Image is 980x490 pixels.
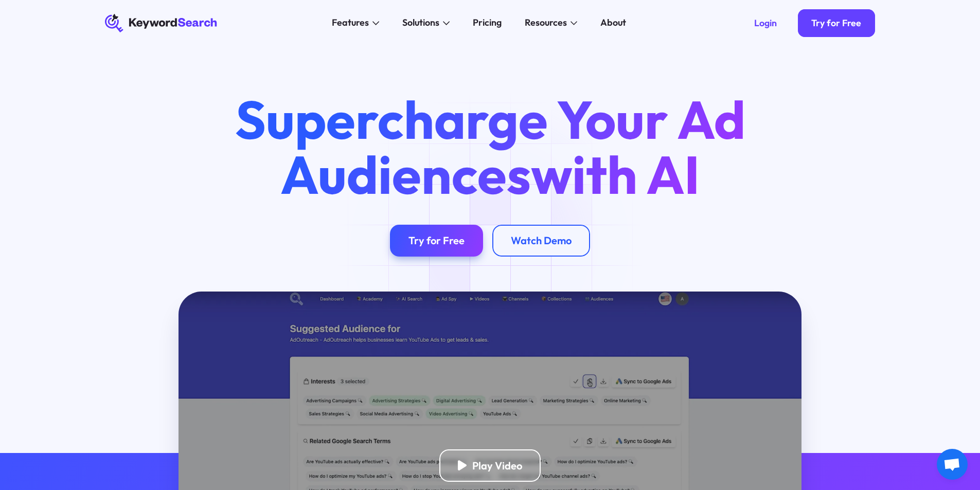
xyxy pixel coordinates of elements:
div: Login [754,17,777,29]
div: Open chat [937,449,968,480]
div: Play Video [472,459,522,472]
h1: Supercharge Your Ad Audiences [213,92,767,201]
div: Watch Demo [511,234,572,247]
a: Try for Free [798,9,876,37]
div: Features [332,16,369,30]
div: Try for Free [408,234,465,247]
a: Pricing [466,14,509,32]
a: About [594,14,633,32]
div: Try for Free [811,17,861,29]
div: Resources [525,16,567,30]
a: Login [740,9,791,37]
span: with AI [531,141,700,208]
a: Try for Free [390,225,483,257]
div: Solutions [402,16,439,30]
div: About [600,16,626,30]
div: Pricing [473,16,502,30]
